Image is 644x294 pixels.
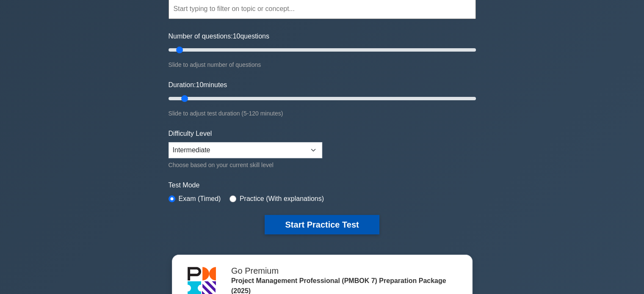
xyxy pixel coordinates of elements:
label: Test Mode [169,180,476,190]
span: 10 [233,33,240,40]
label: Duration: minutes [169,80,227,90]
button: Start Practice Test [265,215,379,234]
span: 10 [196,81,203,88]
label: Number of questions: questions [169,31,269,41]
label: Exam (Timed) [179,194,221,204]
label: Difficulty Level [169,129,212,139]
div: Slide to adjust test duration (5-120 minutes) [169,108,476,118]
div: Slide to adjust number of questions [169,60,476,70]
label: Practice (With explanations) [240,194,324,204]
div: Choose based on your current skill level [169,160,322,170]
